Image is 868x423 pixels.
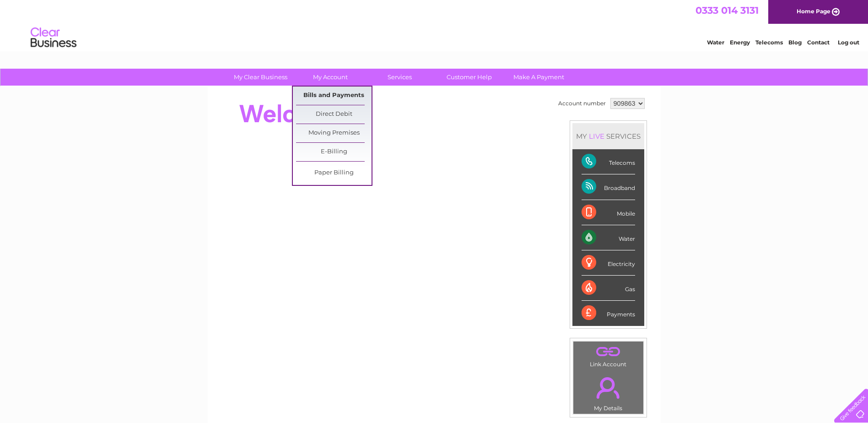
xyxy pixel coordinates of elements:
[292,69,368,86] a: My Account
[296,105,372,124] a: Direct Debit
[573,341,644,370] td: Link Account
[501,69,577,86] a: Make A Payment
[582,301,635,325] div: Payments
[573,369,644,414] td: My Details
[30,24,77,52] img: logo.png
[556,96,608,111] td: Account number
[582,149,635,174] div: Telecoms
[582,174,635,200] div: Broadband
[587,132,606,141] div: LIVE
[296,124,372,142] a: Moving Premises
[362,69,437,86] a: Services
[218,5,651,44] div: Clear Business is a trading name of Verastar Limited (registered in [GEOGRAPHIC_DATA] No. 3667643...
[296,143,372,161] a: E-Billing
[296,164,372,182] a: Paper Billing
[582,250,635,276] div: Electricity
[582,200,635,225] div: Mobile
[582,225,635,250] div: Water
[296,87,372,105] a: Bills and Payments
[807,39,830,46] a: Contact
[582,276,635,301] div: Gas
[695,5,759,16] a: 0333 014 3131
[755,39,783,46] a: Telecoms
[431,69,507,86] a: Customer Help
[838,39,859,46] a: Log out
[223,69,298,86] a: My Clear Business
[730,39,750,46] a: Energy
[788,39,802,46] a: Blog
[576,372,641,404] a: .
[707,39,724,46] a: Water
[576,344,641,360] a: .
[572,123,644,149] div: MY SERVICES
